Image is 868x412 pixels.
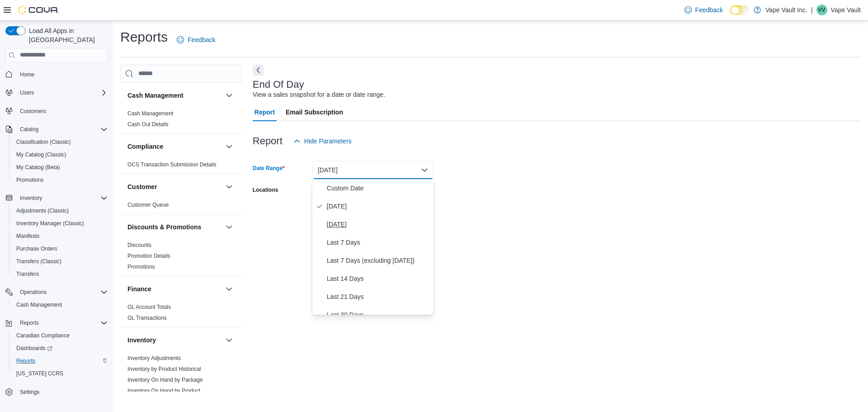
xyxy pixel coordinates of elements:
[16,207,69,214] span: Adjustments (Classic)
[224,181,235,192] button: Customer
[811,5,813,15] p: |
[16,317,42,328] button: Reports
[9,148,111,161] button: My Catalog (Classic)
[127,223,201,232] h3: Discounts & Promotions
[13,269,42,279] a: Transfers
[127,365,201,373] span: Inventory by Product Historical
[127,315,167,321] a: GL Transactions
[13,330,108,341] span: Canadian Compliance
[127,242,151,249] span: Discounts
[16,151,66,158] span: My Catalog (Classic)
[16,345,52,352] span: Dashboards
[695,5,723,14] span: Feedback
[9,136,111,148] button: Classification (Classic)
[13,137,75,147] a: Classification (Classic)
[224,284,235,294] button: Finance
[127,253,170,259] a: Promotion Details
[2,192,111,204] button: Inventory
[13,299,66,310] a: Cash Management
[120,28,168,46] h1: Reports
[127,121,169,128] span: Cash Out Details
[2,317,111,329] button: Reports
[16,69,108,80] span: Home
[127,263,155,270] span: Promotions
[327,183,430,194] span: Custom Date
[13,205,72,216] a: Adjustments (Classic)
[20,108,46,115] span: Customers
[312,161,434,179] button: [DATE]
[16,105,108,117] span: Customers
[16,387,43,398] a: Settings
[127,284,222,294] button: Finance
[16,124,42,135] button: Catalog
[127,110,173,117] span: Cash Management
[16,193,108,204] span: Inventory
[224,335,235,346] button: Inventory
[16,232,39,240] span: Manifests
[327,273,430,284] span: Last 14 Days
[13,175,108,185] span: Promotions
[127,252,170,260] span: Promotion Details
[9,217,111,230] button: Inventory Manager (Classic)
[127,284,151,294] h3: Finance
[25,26,108,44] span: Load All Apps in [GEOGRAPHIC_DATA]
[327,309,430,320] span: Last 30 Days
[818,5,826,15] span: VV
[16,370,63,377] span: [US_STATE] CCRS
[13,330,73,341] a: Canadian Compliance
[127,91,222,100] button: Cash Management
[16,245,57,252] span: Purchase Orders
[2,286,111,298] button: Operations
[16,164,60,171] span: My Catalog (Beta)
[16,258,61,265] span: Transfers (Classic)
[13,256,65,267] a: Transfers (Classic)
[16,287,50,298] button: Operations
[13,205,108,216] span: Adjustments (Classic)
[831,5,861,15] p: Vape Vault
[16,193,46,204] button: Inventory
[127,142,163,151] h3: Compliance
[16,301,62,308] span: Cash Management
[253,165,285,172] label: Date Range
[9,204,111,217] button: Adjustments (Classic)
[9,161,111,174] button: My Catalog (Beta)
[2,123,111,136] button: Catalog
[9,242,111,255] button: Purchase Orders
[730,5,749,15] input: Dark Mode
[16,220,84,227] span: Inventory Manager (Classic)
[13,355,108,366] span: Reports
[9,329,111,342] button: Canadian Compliance
[9,298,111,311] button: Cash Management
[9,174,111,186] button: Promotions
[127,182,157,191] h3: Customer
[2,86,111,99] button: Users
[253,136,283,147] h3: Report
[224,222,235,232] button: Discounts & Promotions
[327,255,430,266] span: Last 7 Days (excluding [DATE])
[127,388,200,394] a: Inventory On Hand by Product
[20,388,39,396] span: Settings
[253,79,304,90] h3: End Of Day
[13,343,56,354] a: Dashboards
[120,240,242,276] div: Discounts & Promotions
[20,89,34,96] span: Users
[16,332,70,339] span: Canadian Compliance
[286,103,343,121] span: Email Subscription
[120,108,242,133] div: Cash Management
[127,202,169,208] a: Customer Queue
[13,269,108,279] span: Transfers
[327,291,430,302] span: Last 21 Days
[16,270,39,278] span: Transfers
[127,201,169,208] span: Customer Queue
[127,304,171,310] a: GL Account Totals
[13,162,64,173] a: My Catalog (Beta)
[16,87,38,98] button: Users
[13,149,70,160] a: My Catalog (Classic)
[13,368,67,379] a: [US_STATE] CCRS
[304,137,352,146] span: Hide Parameters
[13,256,108,267] span: Transfers (Classic)
[18,5,59,14] img: Cova
[127,110,173,117] a: Cash Management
